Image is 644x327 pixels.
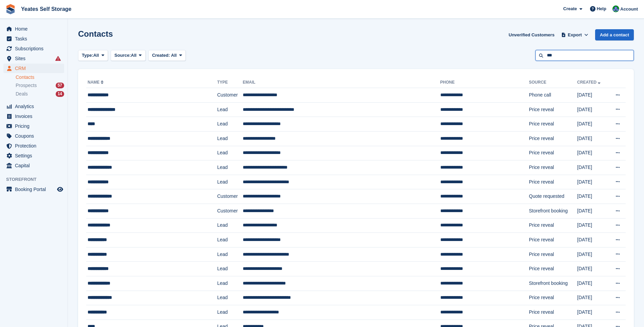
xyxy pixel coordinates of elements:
[217,102,243,117] td: Lead
[16,82,37,89] span: Prospects
[577,305,608,320] td: [DATE]
[217,146,243,160] td: Lead
[577,80,602,85] a: Created
[577,88,608,103] td: [DATE]
[5,4,16,14] img: stora-icon-8386f47178a22dfd0bd8f6a31ec36ba5ce8667c1dd55bd0f319d3a0aa187defe.svg
[16,82,64,89] a: Prospects 57
[612,5,619,12] img: Joe
[3,102,64,111] a: menu
[56,83,64,88] div: 57
[577,189,608,204] td: [DATE]
[597,5,606,12] span: Help
[3,111,64,121] a: menu
[15,151,56,160] span: Settings
[217,291,243,305] td: Lead
[3,161,64,170] a: menu
[15,24,56,34] span: Home
[15,141,56,151] span: Protection
[3,185,64,194] a: menu
[529,247,577,262] td: Price reveal
[152,53,170,58] span: Created:
[82,52,93,59] span: Type:
[3,64,64,73] a: menu
[217,247,243,262] td: Lead
[577,204,608,218] td: [DATE]
[15,64,56,73] span: CRM
[529,131,577,146] td: Price reveal
[55,56,61,61] i: Smart entry sync failures have occurred
[217,305,243,320] td: Lead
[529,291,577,305] td: Price reveal
[3,151,64,160] a: menu
[577,102,608,117] td: [DATE]
[506,29,557,40] a: Unverified Customers
[6,176,68,183] span: Storefront
[577,146,608,160] td: [DATE]
[577,247,608,262] td: [DATE]
[217,189,243,204] td: Customer
[217,117,243,132] td: Lead
[577,131,608,146] td: [DATE]
[16,91,28,97] span: Deals
[577,233,608,247] td: [DATE]
[217,262,243,276] td: Lead
[529,117,577,132] td: Price reveal
[217,160,243,175] td: Lead
[16,90,64,98] a: Deals 14
[3,24,64,34] a: menu
[529,160,577,175] td: Price reveal
[620,6,638,13] span: Account
[217,276,243,291] td: Lead
[577,175,608,189] td: [DATE]
[560,29,590,40] button: Export
[595,29,634,40] a: Add a contact
[529,305,577,320] td: Price reveal
[217,77,243,88] th: Type
[217,204,243,218] td: Customer
[577,262,608,276] td: [DATE]
[114,52,131,59] span: Source:
[3,131,64,141] a: menu
[16,74,64,81] a: Contacts
[88,80,105,85] a: Name
[15,121,56,131] span: Pricing
[529,276,577,291] td: Storefront booking
[15,111,56,121] span: Invoices
[171,53,177,58] span: All
[78,29,113,38] h1: Contacts
[15,54,56,63] span: Sites
[111,50,146,61] button: Source: All
[217,218,243,233] td: Lead
[15,161,56,170] span: Capital
[15,102,56,111] span: Analytics
[93,52,99,59] span: All
[3,121,64,131] a: menu
[577,291,608,305] td: [DATE]
[529,262,577,276] td: Price reveal
[217,88,243,103] td: Customer
[15,44,56,53] span: Subscriptions
[577,218,608,233] td: [DATE]
[529,175,577,189] td: Price reveal
[15,185,56,194] span: Booking Portal
[529,88,577,103] td: Phone call
[217,233,243,247] td: Lead
[56,91,64,97] div: 14
[15,34,56,44] span: Tasks
[577,160,608,175] td: [DATE]
[18,3,74,15] a: Yeates Self Storage
[577,276,608,291] td: [DATE]
[3,44,64,53] a: menu
[3,34,64,44] a: menu
[529,146,577,160] td: Price reveal
[217,131,243,146] td: Lead
[3,54,64,63] a: menu
[217,175,243,189] td: Lead
[131,52,137,59] span: All
[148,50,186,61] button: Created: All
[529,102,577,117] td: Price reveal
[529,204,577,218] td: Storefront booking
[568,32,582,38] span: Export
[243,77,440,88] th: Email
[529,218,577,233] td: Price reveal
